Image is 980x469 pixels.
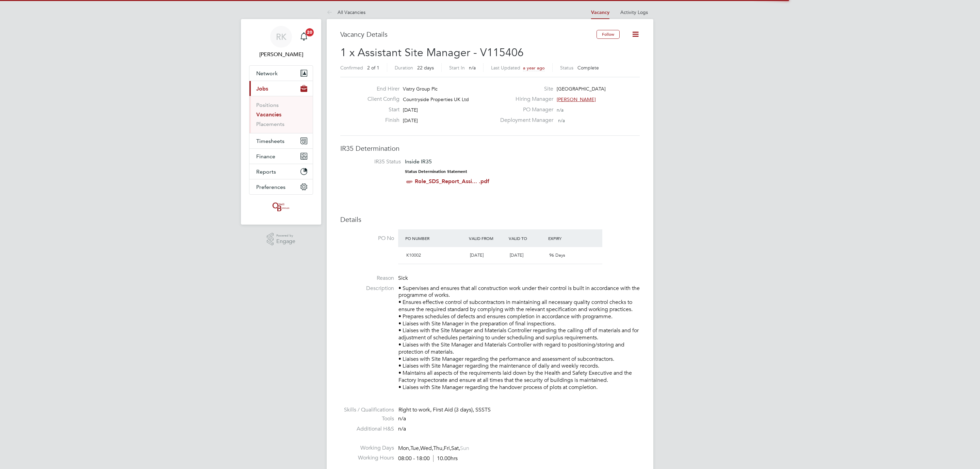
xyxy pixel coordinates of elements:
[276,239,295,244] span: Engage
[597,30,620,39] button: Follow
[557,96,596,102] span: [PERSON_NAME]
[546,232,586,244] div: Expiry
[415,178,489,184] a: Role_SDS_Report_Assi... .pdf
[449,65,465,71] label: Start In
[398,275,408,281] span: Sick
[340,415,394,422] label: Tools
[362,106,399,113] label: Start
[249,81,313,96] button: Jobs
[249,26,313,59] a: RK[PERSON_NAME]
[403,96,469,102] span: Countryside Properties UK Ltd
[433,445,444,452] span: Thu,
[398,406,640,414] div: Right to work, First Aid (3 days), SSSTS
[549,252,565,258] span: 96 Days
[403,86,438,92] span: Vistry Group Plc
[249,201,313,212] a: Go to home page
[558,117,565,124] span: n/a
[340,235,394,242] label: PO No
[398,445,410,452] span: Mon,
[256,184,285,190] span: Preferences
[340,454,394,462] label: Working Hours
[398,285,640,391] p: • Supervises and ensures that all construction work under their control is built in accordance wi...
[451,445,460,452] span: Sat,
[362,96,399,103] label: Client Config
[444,445,451,452] span: Fri,
[340,275,394,282] label: Reason
[249,96,313,133] div: Jobs
[557,86,606,92] span: [GEOGRAPHIC_DATA]
[496,106,553,113] label: PO Manager
[276,233,295,239] span: Powered by
[340,425,394,433] label: Additional H&S
[256,121,284,127] a: Placements
[256,102,279,108] a: Positions
[577,65,599,71] span: Complete
[347,158,401,165] label: IR35 Status
[591,10,609,15] a: Vacancy
[395,65,413,71] label: Duration
[433,455,458,462] span: 10.00hrs
[417,65,434,71] span: 22 days
[340,215,640,224] h3: Details
[404,232,467,244] div: PO Number
[256,85,268,92] span: Jobs
[267,233,296,246] a: Powered byEngage
[362,117,399,124] label: Finish
[460,445,469,452] span: Sun
[410,445,420,452] span: Tue,
[249,164,313,179] button: Reports
[467,232,507,244] div: Valid From
[276,32,287,41] span: RK
[405,158,432,165] span: Inside IR35
[507,232,547,244] div: Valid To
[398,455,458,462] div: 08:00 - 18:00
[340,406,394,414] label: Skills / Qualifications
[340,144,640,153] h3: IR35 Determination
[523,65,545,71] span: a year ago
[297,26,311,48] a: 20
[306,28,314,36] span: 20
[340,444,394,452] label: Working Days
[398,415,406,422] span: n/a
[510,252,523,258] span: [DATE]
[256,138,284,144] span: Timesheets
[256,111,281,118] a: Vacancies
[327,9,365,15] a: All Vacancies
[406,252,421,258] span: K10002
[362,85,399,93] label: End Hirer
[256,153,275,160] span: Finance
[469,65,476,71] span: n/a
[620,9,648,15] a: Activity Logs
[340,30,597,39] h3: Vacancy Details
[403,117,418,124] span: [DATE]
[405,169,467,174] strong: Status Determination Statement
[367,65,379,71] span: 2 of 1
[249,179,313,194] button: Preferences
[496,117,553,124] label: Deployment Manager
[271,201,291,212] img: oneillandbrennan-logo-retina.png
[249,50,313,59] span: Reece Kershaw
[249,133,313,148] button: Timesheets
[241,19,321,225] nav: Main navigation
[420,445,433,452] span: Wed,
[249,149,313,164] button: Finance
[496,96,553,103] label: Hiring Manager
[470,252,484,258] span: [DATE]
[560,65,573,71] label: Status
[249,66,313,81] button: Network
[496,85,553,93] label: Site
[340,65,363,71] label: Confirmed
[491,65,520,71] label: Last Updated
[340,46,524,59] span: 1 x Assistant Site Manager - V115406
[256,70,278,77] span: Network
[256,168,276,175] span: Reports
[557,107,563,113] span: n/a
[340,285,394,292] label: Description
[403,107,418,113] span: [DATE]
[398,425,406,432] span: n/a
